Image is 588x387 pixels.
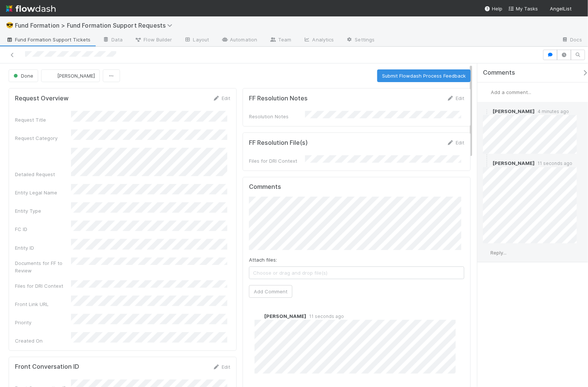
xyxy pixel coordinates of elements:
span: 11 seconds ago [306,313,344,319]
div: Files for DRI Context [249,157,305,165]
span: [PERSON_NAME] [57,73,95,79]
h5: Comments [249,183,464,191]
div: Entity ID [15,244,71,252]
a: Edit [213,95,230,101]
span: [PERSON_NAME] [493,160,535,166]
span: Fund Formation Support Tickets [6,36,90,43]
a: Edit [213,364,230,370]
div: Entity Type [15,207,71,215]
img: avatar_892eb56c-5b5a-46db-bf0b-2a9023d0e8f8.png [575,5,582,13]
div: Documents for FF to Review [15,259,71,274]
span: [PERSON_NAME] [264,313,306,319]
span: Comments [483,69,515,77]
a: Analytics [298,34,340,46]
div: FC ID [15,225,71,233]
a: Automation [215,34,263,46]
span: 😎 [6,22,13,28]
img: logo-inverted-e16ddd16eac7371096b0.svg [6,2,56,15]
span: Fund Formation > Fund Formation Support Requests [15,22,176,29]
span: AngelList [550,6,572,12]
h5: Front Conversation ID [15,363,79,371]
a: Docs [555,34,588,46]
span: Add a comment... [491,89,531,95]
span: [PERSON_NAME] [493,108,535,114]
a: Team [263,34,297,46]
span: 4 minutes ago [535,109,569,114]
span: Flow Builder [135,36,172,43]
h5: FF Resolution Notes [249,95,308,102]
a: Edit [447,95,464,101]
a: Edit [447,140,464,146]
img: avatar_60e5bba5-e4c9-4ca2-8b5c-d649d5645218.png [255,312,262,320]
a: Settings [340,34,381,46]
a: My Tasks [508,5,538,12]
div: Request Category [15,134,71,142]
img: avatar_892eb56c-5b5a-46db-bf0b-2a9023d0e8f8.png [483,88,491,96]
label: Attach files: [249,256,277,263]
img: avatar_60e5bba5-e4c9-4ca2-8b5c-d649d5645218.png [483,160,490,167]
div: Resolution Notes [249,113,305,120]
span: Reply... [490,250,507,256]
button: Submit Flowdash Process Feedback [377,69,471,82]
a: Flow Builder [129,34,178,46]
button: Add Comment [249,285,292,298]
button: Done [9,69,38,82]
div: Help [484,5,502,12]
button: [PERSON_NAME] [41,69,100,82]
div: Entity Legal Name [15,189,71,196]
div: Priority [15,319,71,326]
div: Request Title [15,116,71,124]
div: Front Link URL [15,300,71,308]
span: My Tasks [508,6,538,12]
span: Choose or drag and drop file(s) [249,267,464,279]
span: Done [12,73,33,79]
img: avatar_892eb56c-5b5a-46db-bf0b-2a9023d0e8f8.png [483,249,490,256]
h5: Request Overview [15,95,68,102]
div: Detailed Request [15,171,71,178]
div: Files for DRI Context [15,282,71,290]
span: 11 seconds ago [535,160,572,166]
a: Data [96,34,129,46]
h5: FF Resolution File(s) [249,139,308,147]
img: avatar_892eb56c-5b5a-46db-bf0b-2a9023d0e8f8.png [47,72,55,79]
a: Layout [178,34,215,46]
img: avatar_892eb56c-5b5a-46db-bf0b-2a9023d0e8f8.png [483,107,490,115]
div: Created On [15,337,71,344]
